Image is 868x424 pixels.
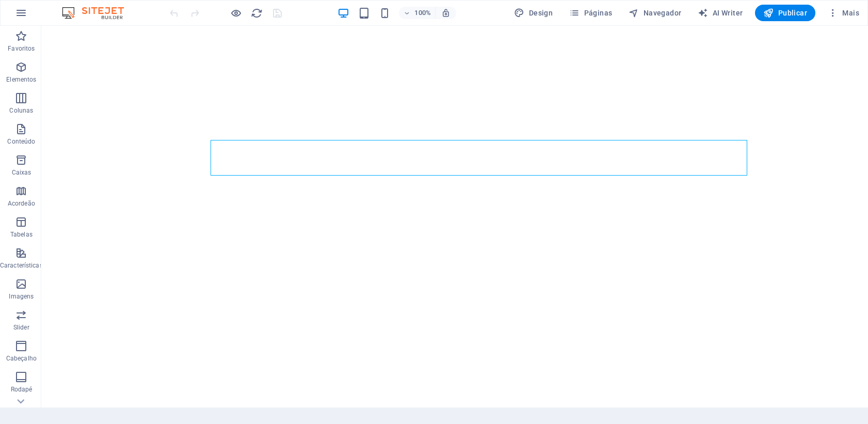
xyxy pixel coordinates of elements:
[10,230,33,239] p: Tabelas
[629,8,681,18] span: Navegador
[399,7,436,19] button: 100%
[9,106,33,115] p: Colunas
[514,8,553,18] span: Design
[7,137,35,146] p: Conteúdo
[698,8,743,18] span: AI Writer
[251,7,263,19] i: Recarregar página
[624,5,685,21] button: Navegador
[763,8,807,18] span: Publicar
[230,7,242,19] button: Clique aqui para sair do modo de visualização e continuar editando
[13,323,29,332] p: Slider
[8,199,35,208] p: Acordeão
[569,8,612,18] span: Páginas
[12,168,31,177] p: Caixas
[250,7,263,19] button: reload
[694,5,747,21] button: AI Writer
[6,354,37,363] p: Cabeçalho
[510,5,557,21] button: Design
[441,8,451,18] i: Ao redimensionar, ajusta automaticamente o nível de zoom para caber no dispositivo escolhido.
[510,5,557,21] div: Design (Ctrl+Alt+Y)
[565,5,616,21] button: Páginas
[414,7,431,19] h6: 100%
[8,44,35,53] p: Favoritos
[824,5,863,21] button: Mais
[11,385,33,394] p: Rodapé
[6,75,36,84] p: Elementos
[755,5,815,21] button: Publicar
[828,8,859,18] span: Mais
[59,7,137,19] img: Editor Logo
[9,292,34,301] p: Imagens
